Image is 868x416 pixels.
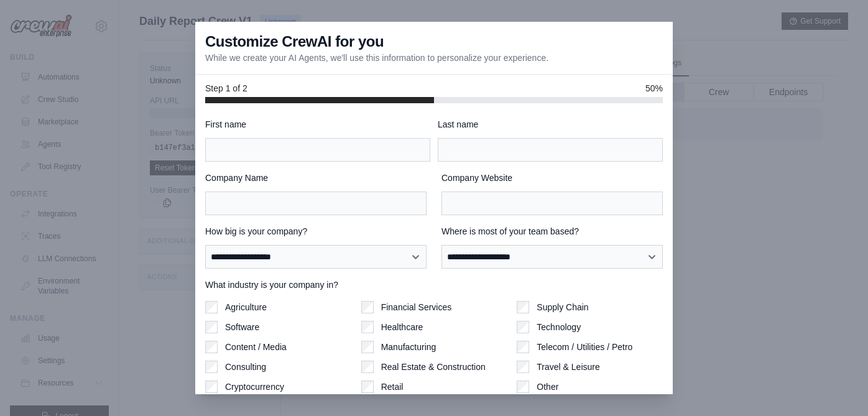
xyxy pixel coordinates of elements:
[537,361,599,373] label: Travel & Leisure
[205,52,548,64] p: While we create your AI Agents, we'll use this information to personalize your experience.
[381,301,452,313] label: Financial Services
[537,341,632,353] label: Telecom / Utilities / Petro
[225,321,259,333] label: Software
[225,381,284,393] label: Cryptocurrency
[381,341,436,353] label: Manufacturing
[205,225,427,238] label: How big is your company?
[537,301,588,313] label: Supply Chain
[205,32,384,52] h3: Customize CrewAI for you
[205,82,247,95] span: Step 1 of 2
[225,301,267,313] label: Agriculture
[225,361,266,373] label: Consulting
[205,172,427,184] label: Company Name
[645,82,663,95] span: 50%
[438,118,663,131] label: Last name
[441,225,663,238] label: Where is most of your team based?
[537,321,581,333] label: Technology
[381,361,486,373] label: Real Estate & Construction
[205,118,430,131] label: First name
[441,172,663,184] label: Company Website
[225,341,287,353] label: Content / Media
[381,381,404,393] label: Retail
[381,321,423,333] label: Healthcare
[205,279,663,291] label: What industry is your company in?
[537,381,558,393] label: Other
